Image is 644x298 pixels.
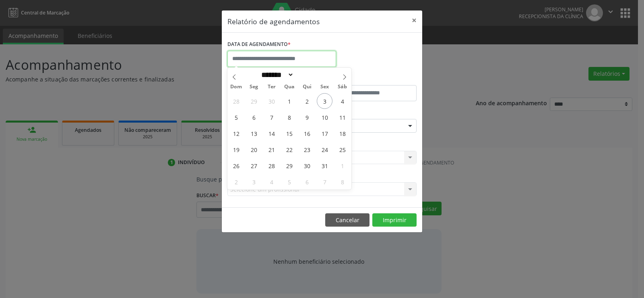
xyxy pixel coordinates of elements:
span: Dom [227,84,245,90]
span: Outubro 26, 2025 [228,158,244,173]
span: Outubro 22, 2025 [281,142,297,157]
button: Close [406,10,422,30]
span: Novembro 1, 2025 [334,158,350,173]
span: Outubro 20, 2025 [246,142,262,157]
label: ATÉ [324,73,417,85]
span: Outubro 12, 2025 [228,125,244,141]
span: Novembro 7, 2025 [317,174,332,190]
span: Seg [245,84,263,90]
span: Novembro 4, 2025 [264,174,279,190]
span: Outubro 31, 2025 [317,158,332,173]
span: Novembro 5, 2025 [281,174,297,190]
span: Qua [281,84,298,90]
span: Outubro 9, 2025 [299,109,315,125]
span: Novembro 2, 2025 [228,174,244,190]
span: Sex [316,84,334,90]
span: Outubro 29, 2025 [281,158,297,173]
h5: Relatório de agendamentos [227,16,320,27]
span: Setembro 30, 2025 [264,93,279,109]
input: Year [294,71,320,79]
span: Sáb [334,84,351,90]
span: Outubro 23, 2025 [299,142,315,157]
span: Outubro 27, 2025 [246,158,262,173]
button: Cancelar [325,213,369,227]
span: Outubro 3, 2025 [317,93,332,109]
span: Outubro 21, 2025 [264,142,279,157]
span: Outubro 19, 2025 [228,142,244,157]
span: Outubro 28, 2025 [264,158,279,173]
span: Novembro 3, 2025 [246,174,262,190]
span: Outubro 11, 2025 [334,109,350,125]
label: DATA DE AGENDAMENTO [227,38,291,51]
span: Outubro 13, 2025 [246,125,262,141]
span: Setembro 29, 2025 [246,93,262,109]
span: Novembro 8, 2025 [334,174,350,190]
span: Outubro 6, 2025 [246,109,262,125]
span: Outubro 24, 2025 [317,142,332,157]
span: Outubro 14, 2025 [264,125,279,141]
span: Outubro 16, 2025 [299,125,315,141]
span: Qui [298,84,316,90]
span: Outubro 1, 2025 [281,93,297,109]
span: Setembro 28, 2025 [228,93,244,109]
select: Month [258,71,294,79]
span: Ter [263,84,281,90]
span: Outubro 2, 2025 [299,93,315,109]
span: Outubro 18, 2025 [334,125,350,141]
span: Outubro 7, 2025 [264,109,279,125]
span: Novembro 6, 2025 [299,174,315,190]
span: Outubro 8, 2025 [281,109,297,125]
span: Outubro 25, 2025 [334,142,350,157]
button: Imprimir [372,213,417,227]
span: Outubro 17, 2025 [317,125,332,141]
span: Outubro 5, 2025 [228,109,244,125]
span: Outubro 30, 2025 [299,158,315,173]
span: Outubro 10, 2025 [317,109,332,125]
span: Outubro 4, 2025 [334,93,350,109]
span: Outubro 15, 2025 [281,125,297,141]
